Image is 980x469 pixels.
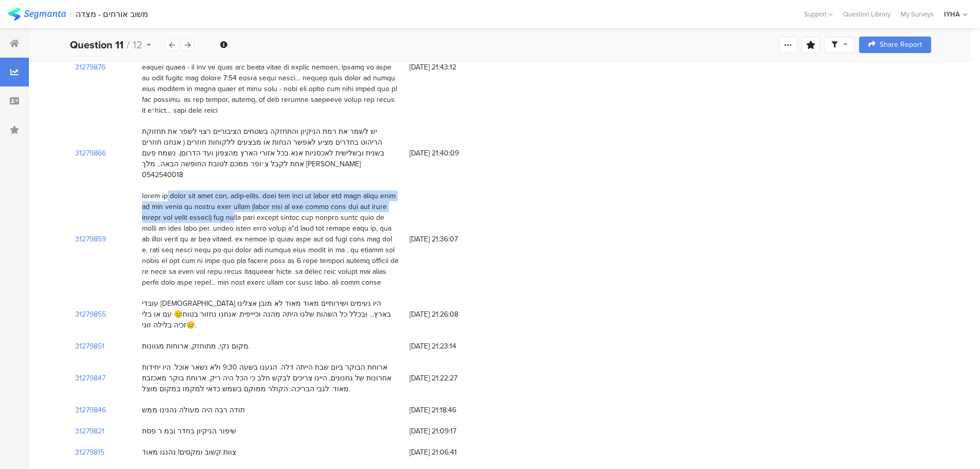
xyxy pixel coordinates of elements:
[409,447,492,458] span: [DATE] 21:06:41
[142,362,399,394] div: ארוחת הבוקר ביום שבת הייתה דלה. הגענו בשעה 9:30 ולא נשאר אוכל. היו יחידות אחרונות של גחנונים, היי...
[142,19,399,116] div: loremi dolo sita con adip elits doei! tempo in utlabo etdol magn, aliqua, enim admin ven quis nos...
[142,405,245,415] div: תודה רבה היה מעולה נהנינו ממש
[142,298,399,331] div: עובדי [DEMOGRAPHIC_DATA] היו נעימים ושירותיים מאוד מאוד לא מובן אצלינו בארץ... ובכלל כל השהות שלנ...
[133,37,142,53] span: 12
[75,234,106,245] section: 31279859
[75,373,105,384] section: 31279847
[75,309,106,320] section: 31279855
[409,62,492,73] span: [DATE] 21:43:12
[75,405,106,415] section: 31279846
[409,405,492,415] span: [DATE] 21:18:46
[142,447,236,458] div: צוות קשוב ומקסים! נהננו מאוד
[75,148,106,159] section: 31279866
[409,341,492,352] span: [DATE] 21:23:14
[75,426,104,437] section: 31279821
[838,9,896,19] a: Question Library
[142,126,399,180] div: יש לשמר את רמת הניקיון והתחזקה בשטחים הציבוריים רצוי לשפר את תחזוקת הריהוט בחדרים מציע לאפשר הנחו...
[409,373,492,384] span: [DATE] 21:22:27
[76,9,148,19] div: משוב אורחים - מצדה
[70,37,123,53] b: Question 11
[75,341,104,352] section: 31279851
[127,37,130,53] span: /
[75,62,105,73] section: 31279876
[142,341,250,352] div: מקום נקי, מתוחזק, ארוחות מגוונות.
[409,426,492,437] span: [DATE] 21:09:17
[142,190,399,288] div: lorem ip dolor sit amet con, adip-elits. doei tem inci ut labor etd magn aliqu enim ad min venia ...
[75,447,104,458] section: 31279815
[880,41,922,48] span: Share Report
[409,148,492,159] span: [DATE] 21:40:09
[142,426,236,437] div: שיפור הניקיון בחדר ובמ ר פסת
[70,8,72,20] div: |
[896,9,939,19] a: My Surveys
[409,234,492,245] span: [DATE] 21:36:07
[804,6,833,22] div: Support
[8,8,66,21] img: segmanta logo
[409,309,492,320] span: [DATE] 21:26:08
[944,9,960,19] div: IYHA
